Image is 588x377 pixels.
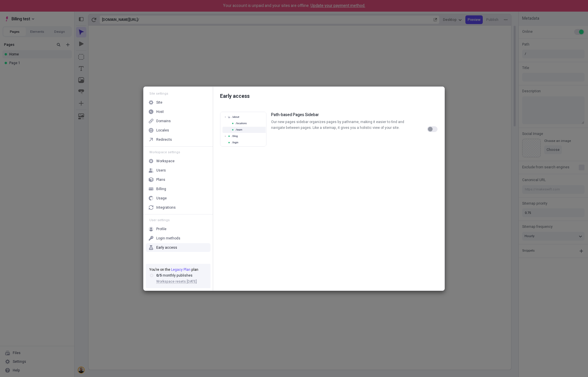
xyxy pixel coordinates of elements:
div: Billing [156,187,166,191]
div: Usage [156,196,167,201]
div: Users [156,168,166,173]
p: Our new pages sidebar organizes pages by pathname, making it easier to find and navigate between ... [271,119,418,131]
div: Workspace settings [146,150,210,154]
div: Locales [156,128,169,133]
div: Profile [156,227,166,231]
span: Legacy Plan [171,267,190,272]
div: Workspace [156,159,175,163]
p: Early access [220,93,438,100]
div: Early access [156,245,177,250]
div: Site [156,100,162,105]
h3: Path-based Pages Sidebar [271,112,418,118]
div: Redirects [156,137,172,142]
div: Domains [156,119,171,123]
span: 0 / 5 [156,273,162,278]
div: Host [156,109,164,114]
span: Workspace resets [DATE] [156,279,197,284]
img: Show Routes UI [221,112,266,146]
div: Integrations [156,205,176,210]
div: Plans [156,177,165,182]
span: monthly publishes [163,273,193,278]
div: You’re on the plan [149,267,207,272]
div: Login methods [156,236,180,241]
div: Site settings [146,91,210,96]
div: User settings [146,218,210,222]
